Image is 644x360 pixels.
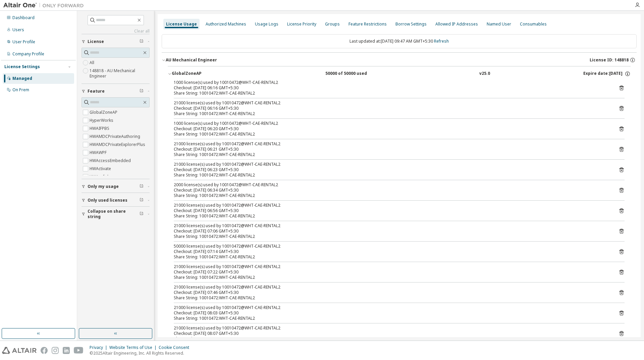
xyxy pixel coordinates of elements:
[90,133,142,141] label: HWAMDCPrivateAuthoring
[12,27,24,33] div: Users
[174,132,608,137] div: Share String: 10010472:WHT-CAE-RENTAL2
[434,38,449,44] a: Refresh
[90,173,111,181] label: HWAcufwh
[172,71,232,77] div: GlobalZoneAP
[90,345,109,350] div: Privacy
[174,223,608,228] div: 21000 license(s) used by 10010472@WHT-CAE-RENTAL2
[590,57,629,63] span: License ID: 148818
[90,59,96,67] label: All
[90,149,108,157] label: HWAWPF
[174,121,608,126] div: 1000 license(s) used by 10010472@WHT-CAE-RENTAL2
[174,254,608,260] div: Share String: 10010472:WHT-CAE-RENTAL2
[82,193,150,208] button: Only used licenses
[174,234,608,239] div: Share String: 10010472:WHT-CAE-RENTAL2
[168,66,631,81] button: GlobalZoneAP50000 of 50000 usedv25.0Expire date:[DATE]
[88,209,140,219] span: Collapse on share string
[174,167,608,172] div: Checkout: [DATE] 06:23 GMT+5:30
[90,67,150,80] label: 148818 - AU Mechanical Engineer
[174,316,608,321] div: Share String: 10010472:WHT-CAE-RENTAL2
[140,39,144,44] span: Clear filter
[174,100,608,106] div: 21000 license(s) used by 10010472@WHT-CAE-RENTAL2
[82,207,150,221] button: Collapse on share string
[174,275,608,280] div: Share String: 10010472:WHT-CAE-RENTAL2
[12,76,32,81] div: Managed
[174,141,608,147] div: 21000 license(s) used by 10010472@WHT-CAE-RENTAL2
[162,53,637,67] button: AU Mechanical EngineerLicense ID: 148818
[395,21,427,27] div: Borrow Settings
[174,106,608,111] div: Checkout: [DATE] 06:16 GMT+5:30
[435,21,478,27] div: Allowed IP Addresses
[52,347,59,354] img: instagram.svg
[255,21,278,27] div: Usage Logs
[174,162,608,167] div: 21000 license(s) used by 10010472@WHT-CAE-RENTAL2
[90,124,111,133] label: HWAIFPBS
[3,2,87,9] img: Altair One
[140,211,144,217] span: Clear filter
[174,325,608,331] div: 21000 license(s) used by 10010472@WHT-CAE-RENTAL2
[82,179,150,194] button: Only my usage
[174,193,608,198] div: Share String: 10010472:WHT-CAE-RENTAL2
[82,84,150,99] button: Feature
[174,208,608,213] div: Checkout: [DATE] 06:56 GMT+5:30
[109,345,159,350] div: Website Terms of Use
[206,21,246,27] div: Authorized Machines
[140,89,144,94] span: Clear filter
[487,21,511,27] div: Named User
[479,71,490,77] div: v25.0
[90,108,119,116] label: GlobalZoneAP
[88,198,127,203] span: Only used licenses
[90,350,193,356] p: © 2025 Altair Engineering, Inc. All Rights Reserved.
[162,34,637,48] div: Last updated at: [DATE] 09:47 AM GMT+5:30
[174,126,608,132] div: Checkout: [DATE] 06:20 GMT+5:30
[74,347,84,354] img: youtube.svg
[325,71,386,77] div: 50000 of 50000 used
[174,172,608,178] div: Share String: 10010472:WHT-CAE-RENTAL2
[174,336,608,342] div: Share String: 10010472:WHT-CAE-RENTAL2
[174,111,608,116] div: Share String: 10010472:WHT-CAE-RENTAL2
[82,29,150,34] a: Clear all
[174,91,608,96] div: Share String: 10010472:WHT-CAE-RENTAL2
[174,295,608,301] div: Share String: 10010472:WHT-CAE-RENTAL2
[174,249,608,254] div: Checkout: [DATE] 07:14 GMT+5:30
[174,331,608,336] div: Checkout: [DATE] 08:07 GMT+5:30
[520,21,547,27] div: Consumables
[12,39,35,45] div: User Profile
[140,184,144,189] span: Clear filter
[174,147,608,152] div: Checkout: [DATE] 06:21 GMT+5:30
[174,182,608,188] div: 2000 license(s) used by 10010472@WHT-CAE-RENTAL2
[174,85,608,91] div: Checkout: [DATE] 06:16 GMT+5:30
[174,264,608,269] div: 21000 license(s) used by 10010472@WHT-CAE-RENTAL2
[140,198,144,203] span: Clear filter
[174,213,608,219] div: Share String: 10010472:WHT-CAE-RENTAL2
[88,89,105,94] span: Feature
[4,64,40,69] div: License Settings
[2,347,37,354] img: altair_logo.svg
[12,15,35,20] div: Dashboard
[41,347,48,354] img: facebook.svg
[90,116,115,124] label: HyperWorks
[174,203,608,208] div: 21000 license(s) used by 10010472@WHT-CAE-RENTAL2
[90,157,132,165] label: HWAccessEmbedded
[166,21,197,27] div: License Usage
[174,188,608,193] div: Checkout: [DATE] 06:34 GMT+5:30
[325,21,340,27] div: Groups
[174,269,608,275] div: Checkout: [DATE] 07:22 GMT+5:30
[583,71,631,77] div: Expire date: [DATE]
[166,57,217,63] div: AU Mechanical Engineer
[90,141,147,149] label: HWAMDCPrivateExplorerPlus
[88,39,104,44] span: License
[174,244,608,249] div: 50000 license(s) used by 10010472@WHT-CAE-RENTAL2
[88,184,119,189] span: Only my usage
[174,228,608,234] div: Checkout: [DATE] 07:06 GMT+5:30
[82,34,150,49] button: License
[90,165,112,173] label: HWActivate
[174,152,608,157] div: Share String: 10010472:WHT-CAE-RENTAL2
[159,345,193,350] div: Cookie Consent
[63,347,70,354] img: linkedin.svg
[12,51,44,57] div: Company Profile
[287,21,316,27] div: License Priority
[12,87,29,93] div: On Prem
[348,21,387,27] div: Feature Restrictions
[174,305,608,310] div: 21000 license(s) used by 10010472@WHT-CAE-RENTAL2
[174,80,608,85] div: 1000 license(s) used by 10010472@WHT-CAE-RENTAL2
